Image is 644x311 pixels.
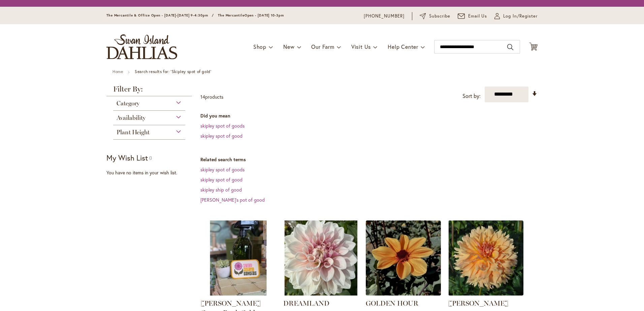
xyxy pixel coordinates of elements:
[200,197,265,203] a: [PERSON_NAME]'s pot of good
[200,176,243,183] a: skipley spot of good
[448,220,523,296] img: KARMEL KORN
[106,153,148,163] strong: My Wish List
[200,112,538,119] dt: Did you mean
[117,129,150,136] span: Plant Height
[117,100,139,107] span: Category
[106,13,245,18] span: The Mercantile & Office Open - [DATE]-[DATE] 9-4:30pm / The Mercantile
[200,156,538,163] dt: Related search terms
[112,69,123,74] a: Home
[283,290,358,297] a: DREAMLAND
[200,166,245,173] a: skipley spot of goods
[458,13,487,20] a: Email Us
[388,43,418,50] span: Help Center
[245,13,284,18] span: Open - [DATE] 10-3pm
[311,43,334,50] span: Our Farm
[201,290,276,297] a: SID Grafletics Groovy Patch Gold
[135,69,211,74] strong: Search results for: 'Skipley spot of gold'
[200,123,245,129] a: skipley spot of goods
[448,290,523,297] a: KARMEL KORN
[106,34,177,59] a: store logo
[462,90,481,102] label: Sort by:
[364,13,405,20] a: [PHONE_NUMBER]
[429,13,450,20] span: Subscribe
[201,220,276,296] img: SID Grafletics Groovy Patch Gold
[200,92,223,102] p: products
[283,299,329,307] a: DREAMLAND
[507,42,513,53] button: Search
[494,13,538,20] a: Log In/Register
[106,85,192,96] strong: Filter By:
[503,13,538,20] span: Log In/Register
[351,43,371,50] span: Visit Us
[468,13,487,20] span: Email Us
[283,220,358,296] img: DREAMLAND
[366,299,418,307] a: GOLDEN HOUR
[200,186,242,193] a: skipley ship of good
[200,133,243,139] a: skipley spot of good
[366,290,441,297] a: Golden Hour
[283,43,294,50] span: New
[106,169,196,176] div: You have no items in your wish list.
[117,114,146,122] span: Availability
[448,299,508,307] a: [PERSON_NAME]
[420,13,450,20] a: Subscribe
[253,43,266,50] span: Shop
[200,94,205,100] span: 14
[366,220,441,296] img: Golden Hour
